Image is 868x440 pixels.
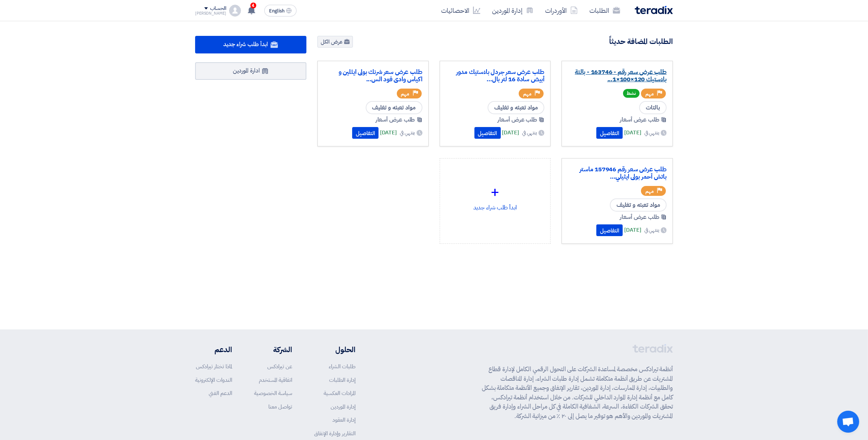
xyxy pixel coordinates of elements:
span: ابدأ طلب شراء جديد [223,40,268,49]
span: مهم [523,90,532,97]
a: طلبات الشراء [329,362,355,370]
a: إدارة العقود [332,416,355,424]
a: Open chat [837,411,859,433]
span: طلب عرض أسعار [376,115,415,124]
a: طلب عرض سعر شرنك بولى ايثلين و اكياس وادى فود الس... [324,68,422,83]
a: ادارة الموردين [195,62,306,80]
span: ينتهي في [644,129,659,137]
div: [PERSON_NAME] [195,11,226,15]
span: طلب عرض أسعار [620,213,659,221]
a: طلب عرض سعر جردل بلاستيك مدور أبيض سادة 16 لتر بال... [446,68,545,83]
span: 4 [250,3,256,8]
span: مهم [645,188,654,195]
div: ابدأ طلب شراء جديد [446,164,545,229]
div: + [446,181,545,203]
a: التقارير وإدارة الإنفاق [314,429,355,437]
span: طلب عرض أسعار [498,115,537,124]
li: الشركة [254,344,292,355]
a: الاحصائيات [435,2,486,19]
button: English [264,5,297,16]
a: طلب عرض سعر رقم - 163746 - بالتة بلاستيك 120×100×1... [568,68,667,83]
span: مهم [645,90,654,97]
a: اتفاقية المستخدم [259,376,292,384]
a: عن تيرادكس [267,362,292,370]
a: إدارة الموردين [331,403,355,411]
a: تواصل معنا [268,403,292,411]
button: التفاصيل [596,127,623,139]
a: الدعم الفني [209,389,232,397]
div: الحساب [210,5,226,12]
span: [DATE] [624,226,641,234]
span: ينتهي في [400,129,415,137]
li: الدعم [195,344,232,355]
p: أنظمة تيرادكس مخصصة لمساعدة الشركات على التحول الرقمي الكامل لإدارة قطاع المشتريات عن طريق أنظمة ... [482,365,673,421]
span: [DATE] [502,128,519,137]
span: ينتهي في [522,129,537,137]
a: الندوات الإلكترونية [195,376,232,384]
span: مواد تعبئه و تغليف [610,198,667,212]
a: لماذا تختار تيرادكس [196,362,232,370]
span: بالتات [639,101,667,114]
span: مواد تعبئه و تغليف [366,101,422,114]
button: التفاصيل [474,127,501,139]
span: مواد تعبئه و تغليف [488,101,544,114]
span: English [269,8,284,14]
li: الحلول [314,344,355,355]
button: التفاصيل [352,127,379,139]
a: الأوردرات [539,2,584,19]
a: إدارة الموردين [486,2,539,19]
img: profile_test.png [229,5,241,16]
img: Teradix logo [635,6,673,14]
button: التفاصيل [596,224,623,236]
a: طلب عرض سعر رقم 157946 ماستر باتش أحمر بولى ايثيلي... [568,166,667,180]
a: إدارة الطلبات [329,376,355,384]
h4: الطلبات المضافة حديثاً [609,37,673,46]
span: نشط [623,89,640,98]
a: عرض الكل [317,36,353,48]
span: مهم [401,90,410,97]
a: المزادات العكسية [324,389,355,397]
a: الطلبات [584,2,626,19]
span: ينتهي في [644,226,659,234]
span: [DATE] [624,128,641,137]
span: [DATE] [380,128,397,137]
a: سياسة الخصوصية [254,389,292,397]
span: طلب عرض أسعار [620,115,659,124]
